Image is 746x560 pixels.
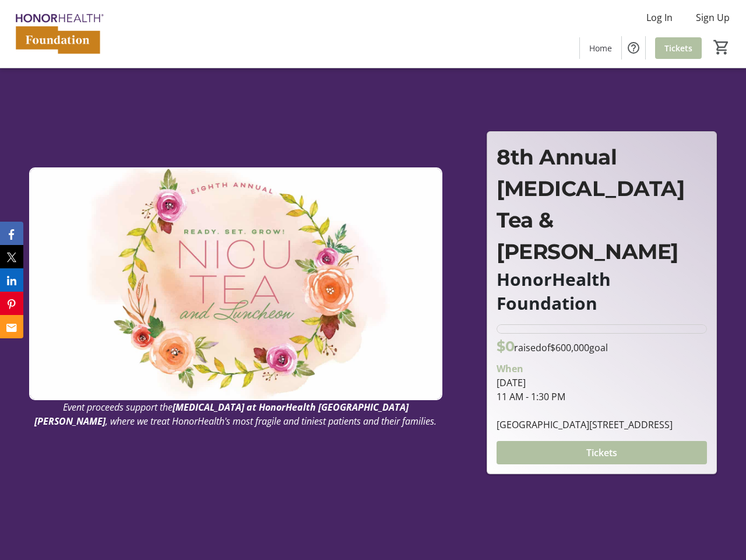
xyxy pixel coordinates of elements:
[497,441,707,464] button: Tickets
[646,10,673,24] span: Log In
[497,362,523,376] div: When
[711,37,732,58] button: Cart
[63,401,173,414] em: Event proceeds support the
[586,446,617,460] span: Tickets
[497,376,707,432] div: [DATE] 11 AM - 1:30 PM [GEOGRAPHIC_DATA][STREET_ADDRESS]
[497,267,615,315] strong: HonorHealth Foundation
[589,42,612,54] span: Home
[497,141,707,173] p: 8th Annual
[497,173,707,267] p: [MEDICAL_DATA] Tea & [PERSON_NAME]
[655,37,702,59] a: Tickets
[7,5,111,63] img: HonorHealth Foundation's Logo
[664,42,692,54] span: Tickets
[497,338,514,355] span: $0
[34,401,409,428] em: [MEDICAL_DATA] at HonorHealth [GEOGRAPHIC_DATA][PERSON_NAME]
[497,336,608,357] p: raised of goal
[105,415,437,428] em: , where we treat HonorHealth's most fragile and tiniest patients and their families.
[687,8,739,27] button: Sign Up
[622,36,645,60] button: Help
[497,324,707,334] div: 0% of fundraising goal reached
[550,341,589,354] span: $600,000
[580,37,621,59] a: Home
[637,8,682,27] button: Log In
[696,10,730,24] span: Sign Up
[29,167,442,400] img: Campaign CTA Media Photo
